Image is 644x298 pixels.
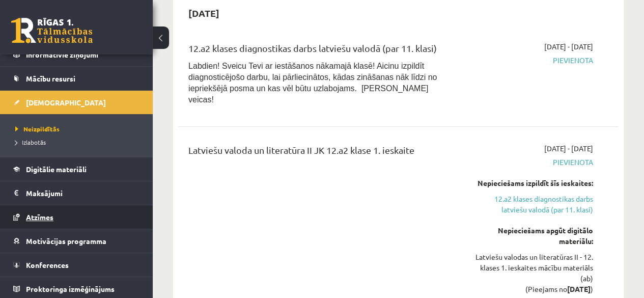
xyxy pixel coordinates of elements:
span: Digitālie materiāli [26,165,87,174]
a: Rīgas 1. Tālmācības vidusskola [11,18,93,43]
span: Pievienota [468,157,593,168]
span: [DEMOGRAPHIC_DATA] [26,98,106,107]
div: Nepieciešams apgūt digitālo materiālu: [468,225,593,247]
a: Izlabotās [15,138,143,147]
div: 12.a2 klases diagnostikas darbs latviešu valodā (par 11. klasi) [188,41,453,60]
legend: Maksājumi [26,181,140,205]
span: Izlabotās [15,138,46,146]
a: Atzīmes [13,205,140,229]
span: Labdien! Sveicu Tevi ar iestāšanos nākamajā klasē! Aicinu izpildīt diagnosticējošo darbu, lai pār... [188,62,437,104]
h2: [DATE] [178,1,230,25]
a: Konferences [13,253,140,277]
span: Konferences [26,260,69,269]
span: Pievienota [468,55,593,66]
strong: [DATE] [567,284,591,293]
a: 12.a2 klases diagnostikas darbs latviešu valodā (par 11. klasi) [468,194,593,215]
a: Motivācijas programma [13,229,140,253]
span: Neizpildītās [15,125,60,133]
div: Latviešu valodas un literatūras II - 12. klases 1. ieskaites mācību materiāls (ab) (Pieejams no ) [468,252,593,294]
span: Atzīmes [26,212,53,222]
span: Motivācijas programma [26,236,106,246]
span: Mācību resursi [26,74,75,83]
a: Informatīvie ziņojumi [13,43,140,66]
a: Mācību resursi [13,67,140,90]
span: Proktoringa izmēģinājums [26,284,115,293]
a: Maksājumi [13,181,140,205]
a: Neizpildītās [15,124,143,133]
a: Digitālie materiāli [13,157,140,181]
a: [DEMOGRAPHIC_DATA] [13,91,140,114]
div: Latviešu valoda un literatūra II JK 12.a2 klase 1. ieskaite [188,143,453,162]
div: Nepieciešams izpildīt šīs ieskaites: [468,178,593,188]
span: [DATE] - [DATE] [544,41,593,52]
span: [DATE] - [DATE] [544,143,593,154]
legend: Informatīvie ziņojumi [26,43,140,66]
